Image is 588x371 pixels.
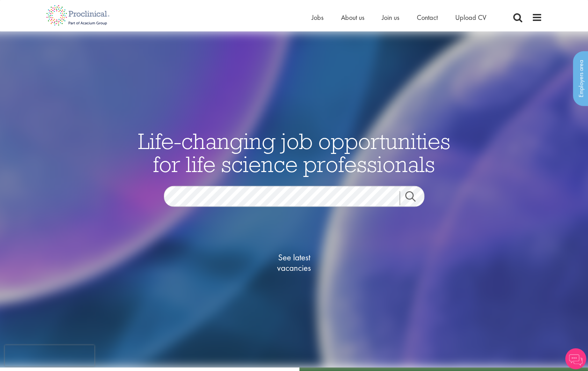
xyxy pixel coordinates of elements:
a: Jobs [312,13,324,22]
img: Chatbot [565,348,586,369]
a: Join us [382,13,399,22]
span: Life-changing job opportunities for life science professionals [138,127,450,178]
span: See latest vacancies [259,252,329,273]
a: Upload CV [455,13,486,22]
iframe: reCAPTCHA [5,345,94,366]
a: About us [341,13,364,22]
a: Contact [417,13,438,22]
a: Job search submit button [400,191,430,205]
a: See latestvacancies [259,224,329,301]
